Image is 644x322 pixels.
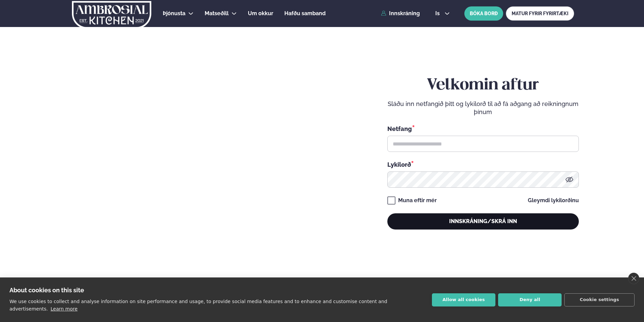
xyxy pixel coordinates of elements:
img: logo [71,1,152,29]
span: Þjónusta [163,10,185,17]
a: Innskráning [381,10,420,17]
a: close [628,273,639,284]
span: is [435,11,442,16]
button: BÓKA BORÐ [464,6,503,21]
button: is [430,11,455,16]
button: Allow all cookies [432,293,495,306]
button: Deny all [498,293,562,306]
span: Um okkur [248,10,273,17]
a: Matseðill [205,9,229,18]
button: Innskráning/Skrá inn [387,213,579,230]
p: Sláðu inn netfangið þitt og lykilorð til að fá aðgang að reikningnum þínum [387,100,579,116]
span: Hafðu samband [284,10,326,17]
a: Learn more [51,306,78,312]
button: Cookie settings [564,293,635,306]
div: Lykilorð [387,160,579,169]
a: Hafðu samband [284,9,326,18]
p: Ef eitthvað sameinar fólk, þá er [PERSON_NAME] matarferðalag. [20,265,160,281]
a: Gleymdi lykilorðinu [528,198,579,203]
a: Þjónusta [163,9,185,18]
span: Matseðill [205,10,229,17]
h2: Velkomin á Ambrosial kitchen! [20,200,160,257]
p: We use cookies to collect and analyse information on site performance and usage, to provide socia... [9,299,387,312]
h2: Velkomin aftur [387,76,579,95]
a: Um okkur [248,9,273,18]
div: Netfang [387,124,579,133]
strong: About cookies on this site [9,287,84,294]
a: MATUR FYRIR FYRIRTÆKI [506,6,574,21]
